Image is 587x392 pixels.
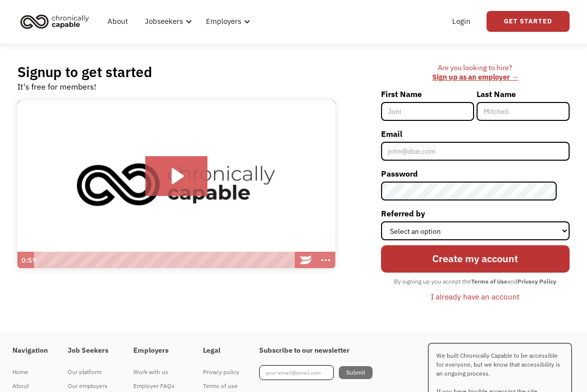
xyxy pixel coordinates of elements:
a: Login [446,5,477,37]
div: Playbar [39,252,291,269]
strong: Privacy Policy [517,278,556,285]
a: Privacy policy [203,365,239,379]
div: Our platform [68,366,113,378]
label: Last Name [477,86,570,102]
input: Submit [339,366,373,379]
div: By signing up you accept the and [389,275,561,288]
div: Jobseekers [145,15,183,27]
input: Mitchell [477,102,570,121]
h4: Subscribe to our newsletter [259,346,373,355]
img: Chronically Capable logo [17,10,92,32]
a: Wistia Logo -- Learn More [295,252,315,269]
strong: Terms of Use [471,278,507,285]
div: It's free for members! [17,81,97,93]
form: Footer Newsletter [259,365,373,380]
label: Password [381,166,570,182]
div: About [12,380,48,392]
h4: Job Seekers [68,346,113,355]
div: Employers [200,5,253,37]
input: john@doe.com [381,142,570,161]
h2: Signup to get started [17,63,152,81]
div: Terms of use [203,380,239,392]
input: Create my account [381,245,570,273]
form: Member-Signup-Form [381,86,570,305]
div: I already have an account [431,291,519,302]
a: Work with us [133,365,183,379]
div: Work with us [133,366,183,378]
label: First Name [381,86,474,102]
h4: Legal [203,346,239,355]
a: home [17,10,97,32]
input: your-email@email.com [259,365,334,380]
a: Get Started [487,11,570,32]
button: Play Video: Introducing Chronically Capable [145,156,207,196]
div: Employers [206,15,241,27]
a: I already have an account [423,288,527,305]
div: Our employers [68,380,113,392]
label: Email [381,126,570,142]
div: Jobseekers [139,5,195,37]
div: Home [12,366,48,378]
div: Privacy policy [203,366,239,378]
a: Sign up as an employer → [432,72,518,82]
a: Home [12,365,48,379]
a: About [101,5,134,37]
div: Employer FAQs [133,380,183,392]
button: Show more buttons [315,252,335,269]
label: Referred by [381,205,570,221]
a: Our platform [68,365,113,379]
h4: Employers [133,346,183,355]
div: Are you looking to hire? ‍ [381,63,570,82]
input: Joni [381,102,474,121]
h4: Navigation [12,346,48,355]
img: Introducing Chronically Capable [17,100,335,269]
